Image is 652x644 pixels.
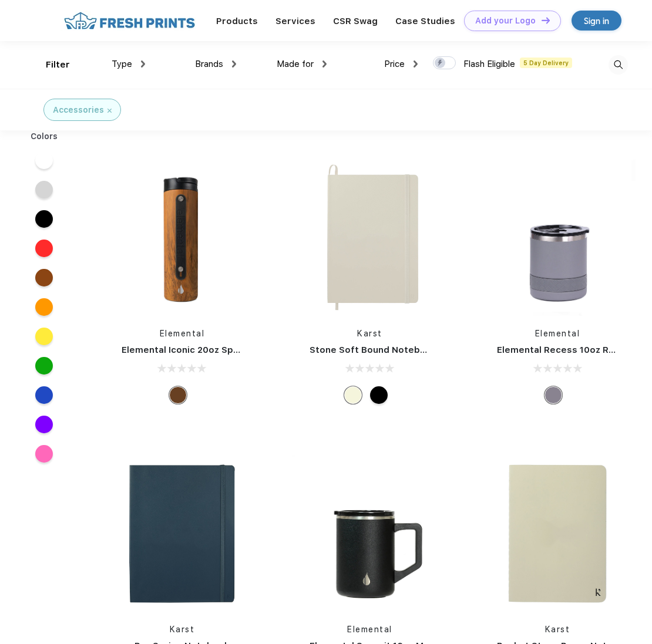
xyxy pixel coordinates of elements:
img: func=resize&h=266 [292,160,448,316]
span: Made for [277,59,314,69]
img: func=resize&h=266 [479,456,636,612]
img: dropdown.png [141,60,145,68]
div: Black [370,386,388,404]
a: Stone Soft Bound Notebook [310,345,437,355]
a: Elemental Iconic 20oz Sport Water Bottle - Teak Wood [122,345,367,355]
a: Products [216,16,258,26]
span: Price [384,59,405,69]
a: Elemental [347,625,392,634]
a: Services [275,16,315,26]
div: Beige [344,386,362,404]
img: desktop_search.svg [609,55,628,75]
div: Filter [46,58,70,72]
img: func=resize&h=266 [104,160,260,316]
div: Teak Wood [169,386,187,404]
img: fo%20logo%202.webp [61,11,199,31]
span: 5 Day Delivery [520,58,572,68]
img: func=resize&h=266 [479,160,636,316]
div: Colors [22,130,67,143]
img: dropdown.png [232,60,236,68]
div: Accessories [53,104,104,116]
a: CSR Swag [333,16,378,26]
img: dropdown.png [414,60,418,68]
div: Graphite [545,386,562,404]
div: Sign in [584,14,609,28]
a: Elemental [160,329,205,338]
a: Elemental [535,329,580,338]
img: func=resize&h=266 [104,456,260,612]
a: Karst [545,625,570,634]
img: DT [542,17,550,23]
a: Karst [170,625,195,634]
a: Sign in [572,11,621,31]
span: Type [112,59,132,69]
div: Add your Logo [475,16,536,26]
img: filter_cancel.svg [107,109,112,113]
img: dropdown.png [322,60,327,68]
a: Karst [357,329,382,338]
img: func=resize&h=266 [292,456,448,612]
span: Brands [195,59,223,69]
span: Flash Eligible [463,59,515,69]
